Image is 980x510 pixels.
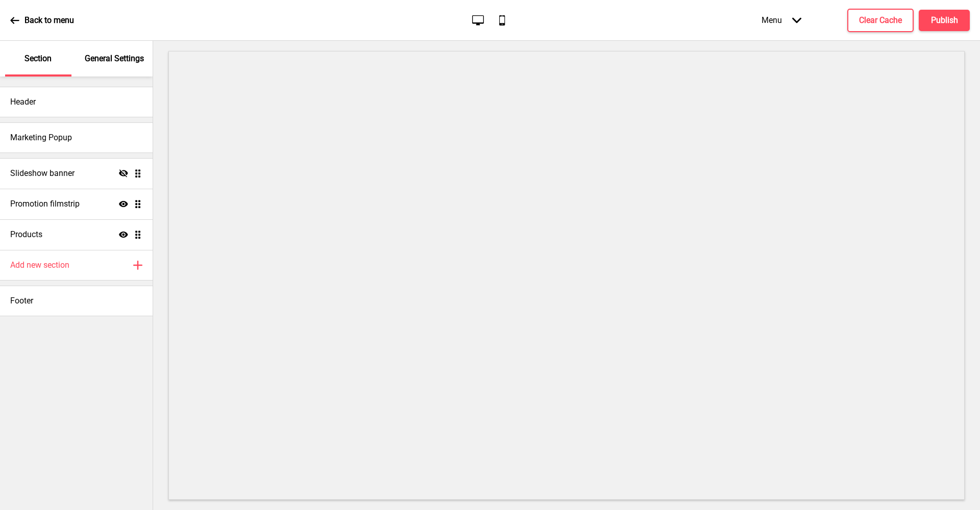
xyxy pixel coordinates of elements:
[10,229,42,240] h4: Products
[85,53,144,64] p: General Settings
[10,295,33,307] h4: Footer
[10,260,69,271] h4: Add new section
[931,15,958,26] h4: Publish
[10,198,80,210] h4: Promotion filmstrip
[10,96,36,108] h4: Header
[919,10,970,31] button: Publish
[24,15,74,26] p: Back to menu
[10,132,72,143] h4: Marketing Popup
[10,7,74,34] a: Back to menu
[847,9,914,32] button: Clear Cache
[751,5,812,35] div: Menu
[24,53,52,64] p: Section
[10,168,75,179] h4: Slideshow banner
[859,15,902,26] h4: Clear Cache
